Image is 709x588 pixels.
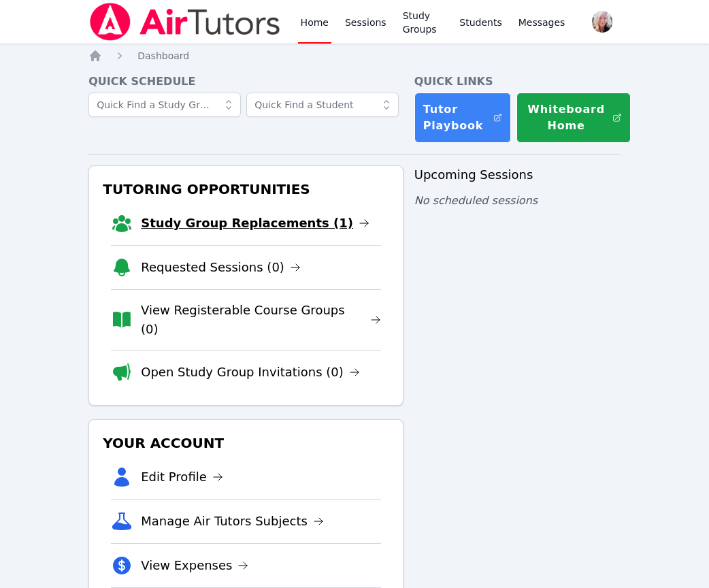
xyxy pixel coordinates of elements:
[141,556,248,575] a: View Expenses
[88,93,241,117] input: Quick Find a Study Group
[518,16,565,29] span: Messages
[414,93,511,143] a: Tutor Playbook
[141,301,381,339] a: View Registerable Course Groups (0)
[414,165,621,184] h3: Upcoming Sessions
[141,468,223,487] a: Edit Profile
[137,49,189,63] a: Dashboard
[137,50,189,61] span: Dashboard
[414,194,538,207] span: No scheduled sessions
[88,73,403,90] h4: Quick Schedule
[141,214,369,233] a: Study Group Replacements (1)
[100,431,392,455] h3: Your Account
[246,93,399,117] input: Quick Find a Student
[88,3,281,41] img: Air Tutors
[414,73,621,90] h4: Quick Links
[88,49,621,63] nav: Breadcrumb
[141,512,324,531] a: Manage Air Tutors Subjects
[141,363,360,382] a: Open Study Group Invitations (0)
[141,258,301,277] a: Requested Sessions (0)
[516,93,631,143] button: Whiteboard Home
[100,177,392,201] h3: Tutoring Opportunities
